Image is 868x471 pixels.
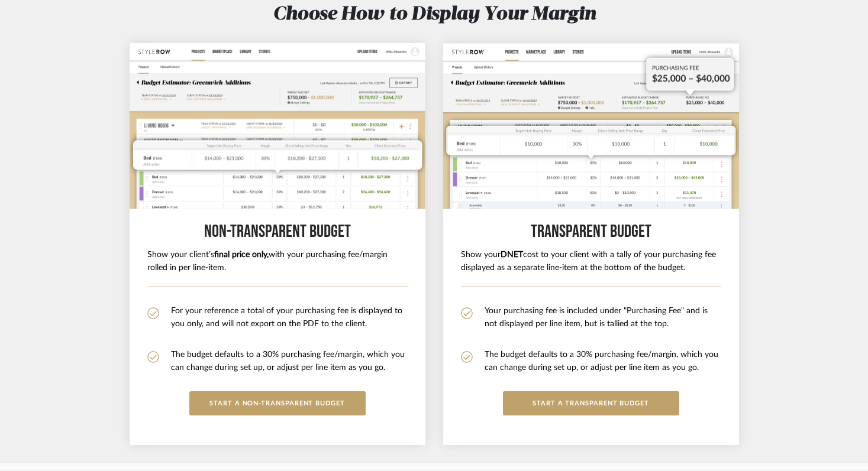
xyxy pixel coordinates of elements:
[461,221,721,243] h5: Transparent budget
[147,249,408,275] h6: Show your client’s with your purchasing fee/margin rolled in per line-item.
[147,349,408,375] li: The budget defaults to a 30% purchasing fee/margin, which you can change during set up, or adjust...
[130,43,425,209] img: nontransparent.png
[501,251,523,259] b: DNET
[503,391,679,415] button: START a Transparent budget
[461,305,721,331] li: Your purchasing fee is included under "Purchasing Fee" and is not displayed per line item, but is...
[214,251,269,259] b: final price only,
[461,349,721,375] li: The budget defaults to a 30% purchasing fee/margin, which you can change during set up, or adjust...
[189,391,366,415] button: START A Non-Transparent BUDGET
[147,305,408,331] li: For your reference a total of your purchasing fee is displayed to you only, and will not export o...
[443,43,739,209] img: transparent.png
[461,249,721,275] h6: Show your cost to your client with a tally of your purchasing fee displayed as a separate line-it...
[147,221,408,243] h5: Non-Transparent BUDGET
